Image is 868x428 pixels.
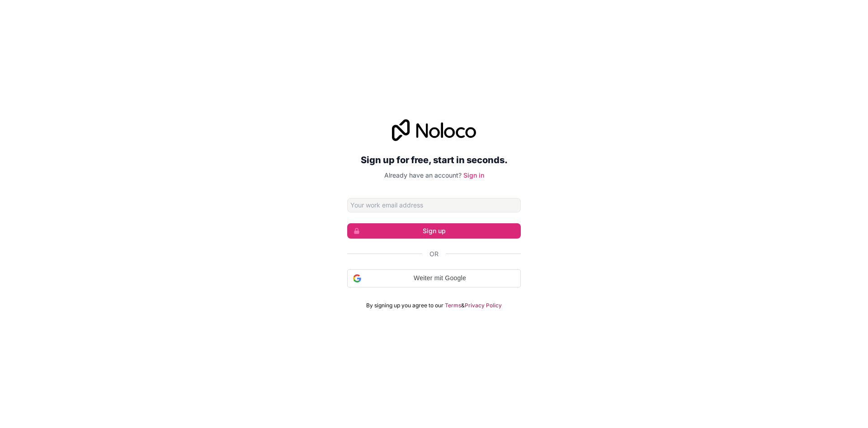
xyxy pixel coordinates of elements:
[365,273,515,283] span: Weiter mit Google
[461,302,465,309] span: &
[445,302,461,309] a: Terms
[465,302,502,309] a: Privacy Policy
[347,269,521,287] div: Weiter mit Google
[463,171,484,179] a: Sign in
[366,302,443,309] span: By signing up you agree to our
[384,171,462,179] span: Already have an account?
[347,223,521,239] button: Sign up
[429,249,439,259] span: Or
[347,152,521,168] h2: Sign up for free, start in seconds.
[347,198,521,212] input: Email address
